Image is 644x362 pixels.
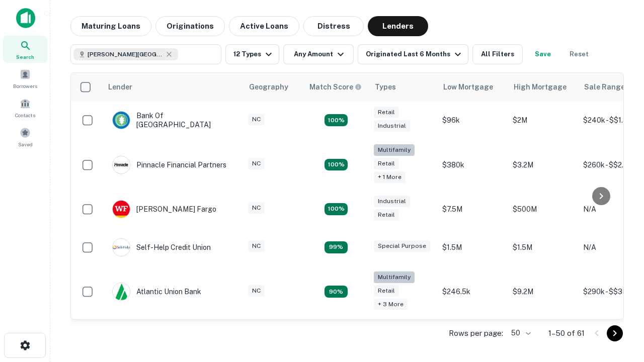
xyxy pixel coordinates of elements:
[15,111,35,119] span: Contacts
[249,81,288,93] div: Geography
[374,120,410,132] div: Industrial
[507,326,532,340] div: 50
[248,285,265,297] div: NC
[374,158,399,169] div: Retail
[607,325,623,341] button: Go to next page
[13,82,37,90] span: Borrowers
[374,209,399,221] div: Retail
[374,285,399,297] div: Retail
[16,53,34,61] span: Search
[374,271,415,283] div: Multifamily
[248,158,265,169] div: NC
[508,228,578,266] td: $1.5M
[3,123,47,150] a: Saved
[325,114,348,126] div: Matching Properties: 15, hasApolloMatch: undefined
[113,283,130,300] img: picture
[16,8,35,28] img: capitalize-icon.png
[283,44,354,64] button: Any Amount
[243,73,303,101] th: Geography
[508,266,578,317] td: $9.2M
[437,101,508,139] td: $96k
[508,73,578,101] th: High Mortgage
[3,94,47,121] a: Contacts
[437,190,508,228] td: $7.5M
[508,139,578,190] td: $3.2M
[437,139,508,190] td: $380k
[225,44,279,64] button: 12 Types
[70,16,151,36] button: Maturing Loans
[325,159,348,171] div: Matching Properties: 20, hasApolloMatch: undefined
[325,241,348,253] div: Matching Properties: 11, hasApolloMatch: undefined
[113,239,130,256] img: picture
[102,73,243,101] th: Lender
[374,240,430,252] div: Special Purpose
[3,65,47,92] a: Borrowers
[248,240,265,252] div: NC
[3,36,47,63] a: Search
[155,16,225,36] button: Originations
[369,73,437,101] th: Types
[112,111,233,129] div: Bank Of [GEOGRAPHIC_DATA]
[113,112,130,129] img: picture
[358,44,468,64] button: Originated Last 6 Months
[514,81,567,93] div: High Mortgage
[366,48,464,60] div: Originated Last 6 Months
[508,101,578,139] td: $2M
[88,50,163,59] span: [PERSON_NAME][GEOGRAPHIC_DATA], [GEOGRAPHIC_DATA]
[437,73,508,101] th: Low Mortgage
[443,81,493,93] div: Low Mortgage
[594,282,644,330] iframe: Chat Widget
[437,228,508,266] td: $1.5M
[508,190,578,228] td: $500M
[303,16,364,36] button: Distress
[113,156,130,173] img: picture
[248,202,265,214] div: NC
[374,144,415,156] div: Multifamily
[18,140,33,148] span: Saved
[113,201,130,218] img: picture
[374,107,399,118] div: Retail
[108,81,132,93] div: Lender
[309,81,360,93] h6: Match Score
[584,81,625,93] div: Sale Range
[112,283,201,301] div: Atlantic Union Bank
[374,196,410,207] div: Industrial
[527,44,559,64] button: Save your search to get updates of matches that match your search criteria.
[374,299,408,310] div: + 3 more
[368,16,428,36] button: Lenders
[563,44,595,64] button: Reset
[375,81,396,93] div: Types
[472,44,523,64] button: All Filters
[309,81,362,93] div: Capitalize uses an advanced AI algorithm to match your search with the best lender. The match sco...
[437,266,508,317] td: $246.5k
[325,286,348,298] div: Matching Properties: 10, hasApolloMatch: undefined
[325,203,348,215] div: Matching Properties: 14, hasApolloMatch: undefined
[374,171,406,183] div: + 1 more
[303,73,369,101] th: Capitalize uses an advanced AI algorithm to match your search with the best lender. The match sco...
[229,16,299,36] button: Active Loans
[449,327,503,339] p: Rows per page:
[112,156,226,174] div: Pinnacle Financial Partners
[112,200,216,218] div: [PERSON_NAME] Fargo
[548,327,585,339] p: 1–50 of 61
[248,114,265,125] div: NC
[112,238,211,256] div: Self-help Credit Union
